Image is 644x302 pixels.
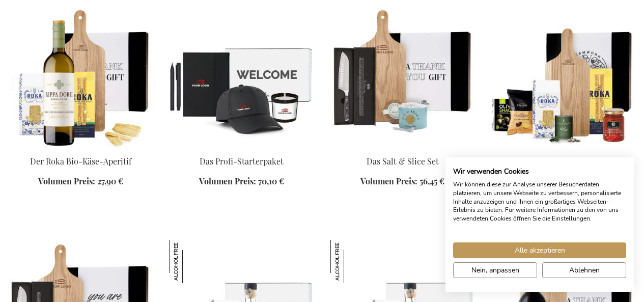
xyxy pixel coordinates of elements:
a: Volumen Preis: 27,90 € [38,176,123,187]
button: cookie Einstellungen anpassen [453,262,537,278]
a: Der Roka Bio-Käse-Aperitif [30,156,131,167]
a: The Ultimate Tapas Board Gift [491,143,636,153]
a: The Professional Starter Kit [169,143,314,153]
span: Alle akzeptieren [515,245,565,256]
span: Nein, anpassen [471,265,519,276]
img: Gutss Alkoholfreies Gin & Tonic Set [169,240,212,283]
button: Akzeptieren Sie alle cookies [453,242,626,258]
a: Das Profi-Starterpaket [200,156,284,167]
span: 70,10 € [258,176,284,186]
a: Volumen Preis: 70,10 € [199,176,284,187]
a: Das Ultimative Tapas-Board-Geschenk [510,156,618,178]
span: Ablehnen [569,265,600,276]
a: Volumen Preis: 56,45 € [360,176,444,187]
button: Alle verweigern cookies [542,262,626,278]
span: Volumen Preis: [360,176,417,186]
a: Der Roka Bio-Käse-Aperitif [8,143,153,153]
span: Volumen Preis: [199,176,256,186]
h2: Wir verwenden Cookies [453,167,626,176]
span: 56,45 € [419,176,444,186]
img: The Ultimate Tapas Board Gift [491,6,636,148]
img: Der Roka Bio-Käse-Aperitif [8,6,153,148]
span: 27,90 € [97,176,123,186]
img: The Salt & Slice Set Exclusive Business Gift [330,6,475,148]
span: Volumen Preis: [38,176,95,186]
img: Gutss Alkoholfreies Aperol-Set [330,240,374,283]
p: Wir können diese zur Analyse unserer Besucherdaten platzieren, um unsere Webseite zu verbessern, ... [453,180,626,223]
img: The Professional Starter Kit [169,6,314,148]
a: Das Salt & Slice Set [367,156,439,167]
a: The Salt & Slice Set Exclusive Business Gift [330,143,475,153]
